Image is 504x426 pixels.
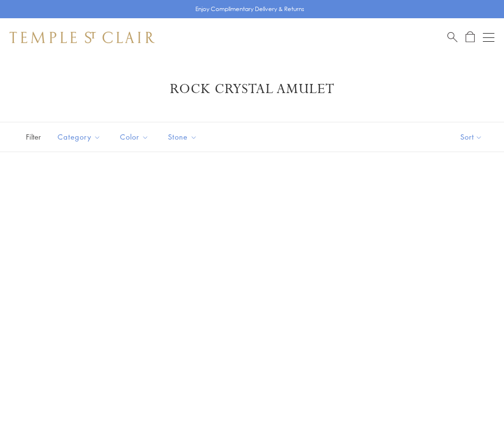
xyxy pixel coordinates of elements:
[10,32,155,43] img: Temple St. Clair
[439,122,504,152] button: Show sort by
[195,4,304,14] p: Enjoy Complimentary Delivery & Returns
[115,131,156,143] span: Color
[24,81,480,98] h1: Rock Crystal Amulet
[53,131,108,143] span: Category
[113,126,156,148] button: Color
[447,31,457,43] a: Search
[50,126,108,148] button: Category
[466,31,475,43] a: Open Shopping Bag
[483,32,494,43] button: Open navigation
[161,126,204,148] button: Stone
[163,131,204,143] span: Stone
